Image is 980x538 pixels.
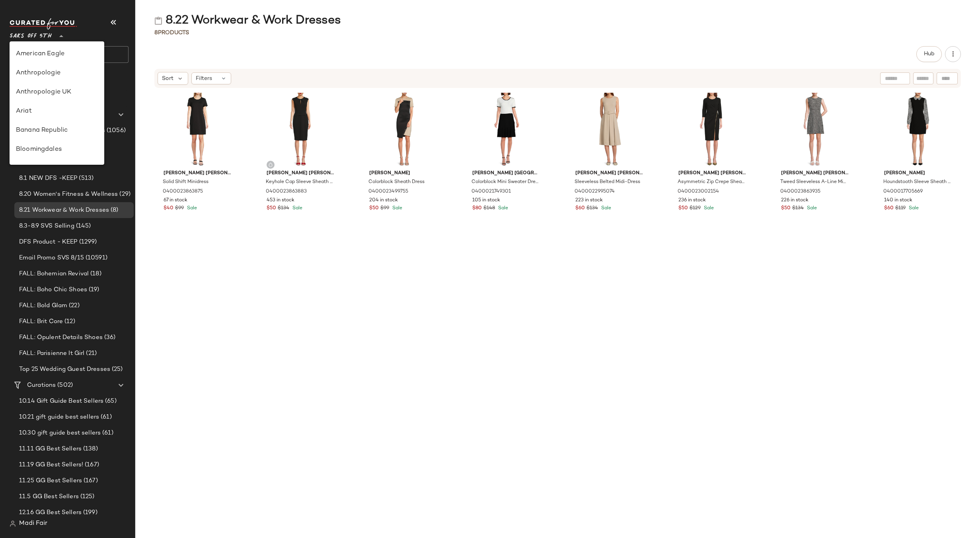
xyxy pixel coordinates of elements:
span: Dashboard [25,78,57,88]
span: 0400017705669 [883,188,923,195]
span: (1299) [78,238,97,247]
img: svg%3e [13,79,21,87]
div: Products [154,29,189,37]
span: (29) [118,190,131,199]
span: [PERSON_NAME] [PERSON_NAME] [678,170,746,177]
span: 11.5 GG Best Sellers [19,492,79,501]
span: $119 [895,205,906,212]
img: svg%3e [154,17,162,25]
span: $50 [781,205,791,212]
span: Houndstooth Sleeve Sheath Dress [883,179,951,186]
span: (167) [83,460,99,470]
span: FALL: Boho Chic Shoes [19,285,87,294]
span: Colorblock Sheath Dress [368,179,425,186]
span: [PERSON_NAME] [PERSON_NAME] [781,170,849,177]
span: 8.21 Workwear & Work Dresses [19,206,109,215]
span: $129 [690,205,701,212]
span: Keyhole Cap Sleeve Sheath Dress [266,179,333,186]
button: Hub [916,46,942,62]
span: Sort [162,74,173,83]
span: Solid Shift Minidress [163,179,208,186]
span: 0400023863875 [163,188,203,195]
span: $50 [369,205,379,212]
span: Sale [702,206,714,211]
span: (21) [84,349,97,358]
span: 223 in stock [575,197,603,204]
span: Sale [600,206,611,211]
span: (10591) [84,253,107,263]
img: 0400023863875_BLACK [157,93,238,167]
span: 11.25 GG Best Sellers [19,476,82,485]
div: 8.22 Workwear & Work Dresses [154,13,341,29]
span: Sale [291,206,302,211]
span: 0400023863883 [266,188,307,195]
span: (1056) [105,126,126,135]
span: $148 [483,205,495,212]
span: [PERSON_NAME] [369,170,437,177]
span: (18) [89,269,101,279]
span: Madi Fair [19,519,47,528]
span: Sale [185,206,197,211]
span: Filters [196,74,212,83]
img: 0400021749301_BLACK [466,93,546,167]
span: Email Promo SVS 8/15 [19,253,84,263]
span: Colorblock Mini Sweater Dress [471,179,539,186]
span: (125) [79,492,95,501]
span: FALL: Brit Core [19,317,63,326]
span: (16) [79,110,92,119]
span: DFS Product - KEEP [19,238,78,247]
span: 10.21 gift guide best sellers [19,413,99,422]
span: 11.19 GG Best Sellers! [19,460,83,470]
span: (199) [82,508,97,517]
span: 105 in stock [472,197,500,204]
span: $134 [586,205,598,212]
img: 0400023863883_BLACK [260,93,341,167]
span: $50 [267,205,276,212]
span: $50 [678,205,688,212]
span: (61) [99,413,112,422]
span: (8) [109,206,118,215]
span: $99 [175,205,184,212]
span: 67 in stock [164,197,187,204]
span: 11.11 GG Best Sellers [19,444,82,454]
span: 0400023499755 [368,188,408,195]
span: $134 [792,205,804,212]
span: Saks OFF 5TH [10,27,52,41]
span: $60 [884,205,894,212]
span: FALL: Parisienne It Girl [19,349,84,358]
span: 2024 Holiday GG Best Sellers [19,126,105,135]
span: Hub [923,51,935,57]
span: 8.11-8.17 SVS Selling [19,142,80,151]
span: [PERSON_NAME] [PERSON_NAME] [267,170,334,177]
span: FALL: Bold Glam [19,301,67,310]
span: 140 in stock [884,197,912,204]
span: $134 [278,205,289,212]
span: (502) [56,381,73,390]
span: Sale [805,206,817,211]
span: Asymmetric Zip Crepe Sheath Dress [678,179,745,186]
span: Tweed Sleeveless A-Line Minidress [780,179,848,186]
span: Sale [907,206,919,211]
span: 453 in stock [267,197,294,204]
span: (36) [103,333,116,342]
span: Curations [27,381,56,390]
img: 0400022995074_KHAKI [569,93,649,167]
img: 0400017705669 [878,93,958,167]
img: svg%3e [268,162,273,167]
span: 0400023002154 [678,188,719,195]
span: (145) [74,222,91,231]
img: cfy_white_logo.C9jOOHJF.svg [10,18,77,29]
span: (22) [67,301,80,310]
span: (25) [110,365,123,374]
span: 8.20 Women's Fitness & Wellness [19,190,118,199]
span: $40 [164,205,173,212]
span: 0400023863935 [780,188,820,195]
span: All Products [27,94,62,103]
span: (160) [80,142,97,151]
span: (12) [63,317,75,326]
span: (513) [77,174,94,183]
span: Top 25 Wedding Guest Dresses [19,365,110,374]
span: (138) [82,444,98,454]
span: $60 [575,205,585,212]
img: 0400023002154_BLACK [672,93,752,167]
